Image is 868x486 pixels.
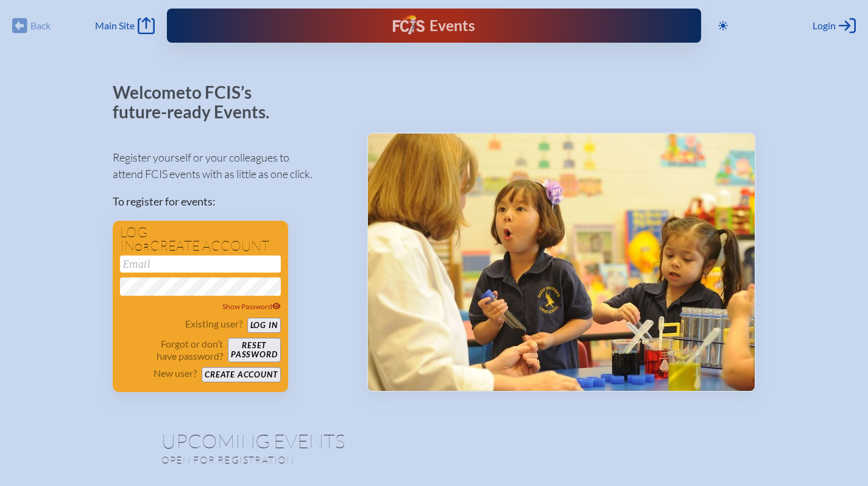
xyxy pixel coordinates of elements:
[113,149,347,182] p: Register yourself or your colleagues to attend FCIS events with as little as one click.
[135,241,150,253] span: or
[161,454,483,466] p: Open for registration
[202,367,280,382] button: Create account
[113,193,347,210] p: To register for events:
[153,367,197,379] p: New user?
[161,431,707,451] h1: Upcoming Events
[120,226,281,253] h1: Log in create account
[120,338,224,362] p: Forgot or don’t have password?
[113,83,283,121] p: Welcome to FCIS’s future-ready Events.
[120,256,281,273] input: Email
[813,20,836,32] span: Login
[95,20,135,32] span: Main Site
[247,318,281,333] button: Log in
[320,15,548,37] div: FCIS Events — Future ready
[228,338,280,362] button: Resetpassword
[95,17,155,34] a: Main Site
[185,318,242,330] p: Existing user?
[222,302,281,311] span: Show Password
[368,134,755,391] img: Events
